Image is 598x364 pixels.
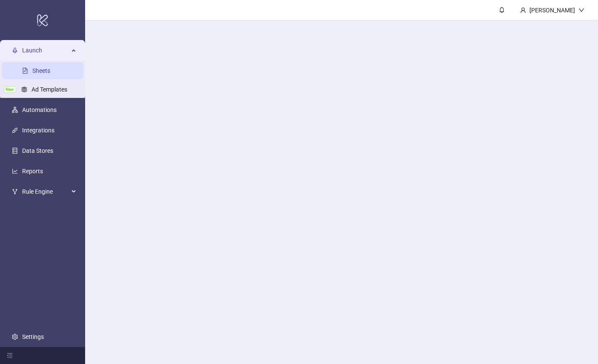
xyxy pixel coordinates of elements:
[526,6,578,15] div: [PERSON_NAME]
[22,147,53,154] a: Data Stores
[499,7,505,13] span: bell
[22,333,44,340] a: Settings
[12,189,18,195] span: fork
[22,42,69,59] span: Launch
[520,7,526,13] span: user
[22,168,43,175] a: Reports
[22,127,54,134] a: Integrations
[12,47,18,53] span: rocket
[32,67,50,74] a: Sheets
[31,86,67,93] a: Ad Templates
[22,183,69,200] span: Rule Engine
[22,106,57,113] a: Automations
[7,353,13,358] span: menu-fold
[578,7,584,13] span: down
